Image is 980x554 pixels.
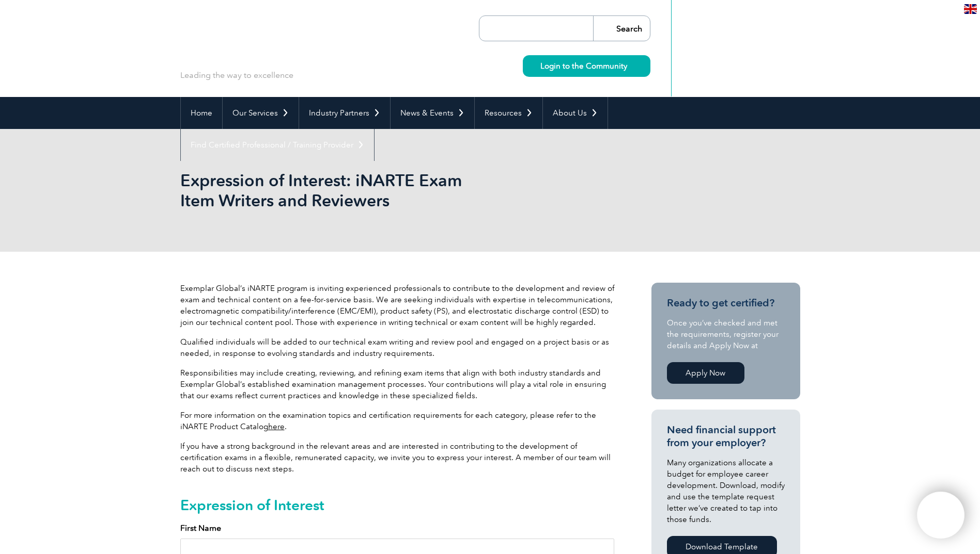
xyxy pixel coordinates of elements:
[667,297,785,309] h3: Ready to get certified?
[223,97,299,129] a: Our Services
[667,362,744,384] a: Apply Now
[667,423,785,449] h3: Need financial support from your employer?
[543,97,608,129] a: About Us
[268,422,285,431] a: here
[180,170,577,210] h1: Expression of Interest: iNARTE Exam Item Writers and Reviewers
[667,457,785,525] p: Many organizations allocate a budget for employee career development. Download, modify and use th...
[667,317,785,351] p: Once you’ve checked and met the requirements, register your details and Apply Now at
[964,4,977,14] img: en
[391,97,474,129] a: News & Events
[180,497,614,513] h2: Expression of Interest
[180,410,614,432] p: For more information on the examination topics and certification requirements for each category, ...
[928,502,954,528] img: svg+xml;nitro-empty-id=MTA1NToxMTY=-1;base64,PHN2ZyB2aWV3Qm94PSIwIDAgNDAwIDQwMCIgd2lkdGg9IjQwMCIg...
[299,97,390,129] a: Industry Partners
[181,97,222,129] a: Home
[180,336,614,359] p: Qualified individuals will be added to our technical exam writing and review pool and engaged on ...
[180,283,614,328] p: Exemplar Global’s iNARTE program is inviting experienced professionals to contribute to the devel...
[475,97,542,129] a: Resources
[180,441,614,475] p: If you have a strong background in the relevant areas and are interested in contributing to the d...
[523,55,650,77] a: Login to the Community
[180,367,614,401] p: Responsibilities may include creating, reviewing, and refining exam items that align with both in...
[593,16,650,41] input: Search
[181,129,374,161] a: Find Certified Professional / Training Provider
[180,522,221,534] label: First Name
[180,70,293,81] p: Leading the way to excellence
[627,63,633,69] img: svg+xml;nitro-empty-id=MzgxOjIyMw==-1;base64,PHN2ZyB2aWV3Qm94PSIwIDAgMTEgMTEiIHdpZHRoPSIxMSIgaGVp...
